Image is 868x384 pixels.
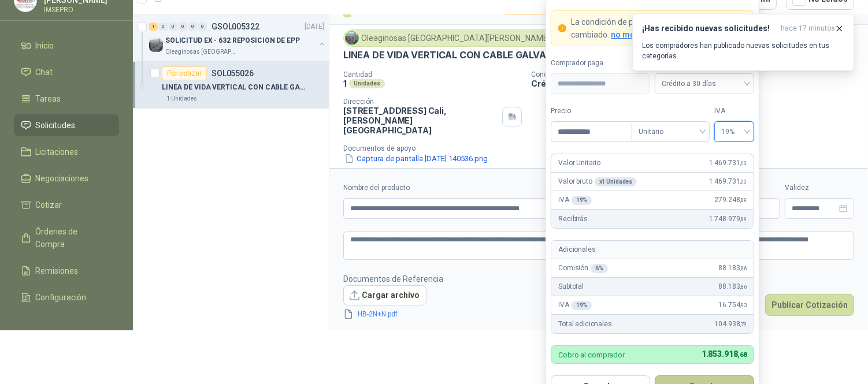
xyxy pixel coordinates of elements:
p: Valor bruto [558,176,637,187]
div: Por cotizar [162,66,207,80]
a: Tareas [14,88,119,110]
p: Comisión [558,263,608,274]
button: ¡Has recibido nuevas solicitudes!hace 17 minutos Los compradores han publicado nuevas solicitudes... [632,14,854,71]
div: Unidades [349,79,385,88]
button: Captura de pantalla [DATE] 140536.png [343,152,489,165]
a: Negociaciones [14,167,119,189]
span: Negociaciones [36,172,89,185]
p: Los compradores han publicado nuevas solicitudes en tus categorías. [642,40,844,61]
span: ,89 [740,216,747,222]
div: 0 [169,23,177,31]
p: Oleaginosas [GEOGRAPHIC_DATA][PERSON_NAME] [165,47,238,57]
span: 88.183 [719,263,747,274]
div: 0 [179,23,187,31]
a: Órdenes de Compra [14,221,119,255]
div: 0 [159,23,168,31]
span: 1.469.731 [709,158,747,169]
span: 16.754 [719,300,747,311]
span: ,79 [740,321,747,327]
span: Licitaciones [36,146,79,158]
p: Recibirás [558,214,588,225]
span: ,86 [740,284,747,290]
span: ,89 [740,197,747,203]
p: LINEA DE VIDA VERTICAL CON CABLE GALVANIZADO 3/16" CON GANCHOS DE BLOQUEO DE BARRAS ALUMINIO [343,49,845,61]
span: Remisiones [36,264,79,277]
span: Órdenes de Compra [36,225,108,251]
p: SOLICITUD EX - 632 REPOSICION DE EPP [165,35,300,46]
span: ,86 [740,265,747,271]
div: 1 [149,23,158,31]
p: IVA [558,195,592,206]
label: Comprador paga [551,58,650,69]
span: Cotizar [36,199,62,211]
p: Documentos de Referencia [343,273,443,285]
a: Cotizar [14,194,119,216]
img: Company Logo [149,38,163,52]
a: Remisiones [14,260,119,282]
a: Por cotizarSOL055026LINEA DE VIDA VERTICAL CON CABLE GALVANIZADO 3/16" CON GANCHOS DE BLOQUEO DE ... [133,62,329,109]
p: SOL055026 [212,69,254,77]
span: 1.469.731 [709,176,747,187]
span: 88.183 [719,281,747,292]
span: ,68 [738,351,747,359]
a: HB-2N+N.pdf [354,309,430,320]
div: 0 [188,23,197,31]
span: exclamation-circle [558,24,566,32]
p: Total adicionales [558,319,612,330]
p: Documentos de apoyo [343,144,863,152]
label: Nombre del producto [343,182,619,193]
span: Tareas [36,92,61,105]
span: 1.853.918 [702,349,747,359]
a: Licitaciones [14,141,119,163]
span: ,00 [740,160,747,166]
a: 1 0 0 0 0 0 GSOL005322[DATE] Company LogoSOLICITUD EX - 632 REPOSICION DE EPPOleaginosas [GEOGRAP... [149,20,327,57]
a: Inicio [14,35,119,57]
p: Condición de pago [531,70,863,79]
p: Adicionales [558,244,595,255]
span: ,00 [740,178,747,185]
div: 0 [198,23,207,31]
div: 6 % [591,264,608,273]
p: LINEA DE VIDA VERTICAL CON CABLE GALVANIZADO 3/16" CON GANCHOS DE BLOQUEO DE BARRAS ALUMINIO [162,82,306,93]
div: 19 % [572,301,592,310]
a: Solicitudes [14,114,119,136]
span: 279.248 [715,195,747,206]
label: Precio [551,106,632,117]
label: IVA [714,106,754,117]
span: 104.938 [715,319,747,330]
p: Valor Unitario [558,158,600,169]
p: IMSEPRO [44,6,119,13]
span: Unitario [639,123,703,140]
span: Chat [36,66,53,79]
div: 1 Unidades [162,94,202,103]
p: Crédito a 30 días [531,79,863,88]
p: IVA [558,300,592,311]
div: x 1 Unidades [595,177,637,187]
p: [STREET_ADDRESS] Cali , [PERSON_NAME][GEOGRAPHIC_DATA] [343,106,498,135]
label: Validez [785,182,854,193]
div: Oleaginosas [GEOGRAPHIC_DATA][PERSON_NAME] [343,29,555,47]
span: 19% [721,123,747,140]
span: Inicio [36,39,54,52]
img: Company Logo [346,32,358,44]
span: no mostrar mas [611,30,672,39]
span: ,93 [740,302,747,308]
p: Subtotal [558,281,584,292]
span: Configuración [36,291,87,304]
p: Cobro al comprador [558,351,625,359]
p: La condición de pago de este comprador ha cambiado. [571,16,747,41]
span: hace 17 minutos [781,24,835,33]
button: Publicar Cotización [765,294,854,316]
span: Solicitudes [36,119,76,132]
div: 19 % [572,196,592,205]
p: GSOL005322 [212,23,259,31]
h3: ¡Has recibido nuevas solicitudes! [642,24,776,33]
span: 1.748.979 [709,214,747,225]
button: Cargar archivo [343,285,426,306]
a: Chat [14,61,119,83]
p: [DATE] [305,21,324,32]
span: Crédito a 30 días [662,75,747,92]
a: Configuración [14,286,119,308]
p: Dirección [343,98,498,106]
p: 1 [343,79,347,88]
